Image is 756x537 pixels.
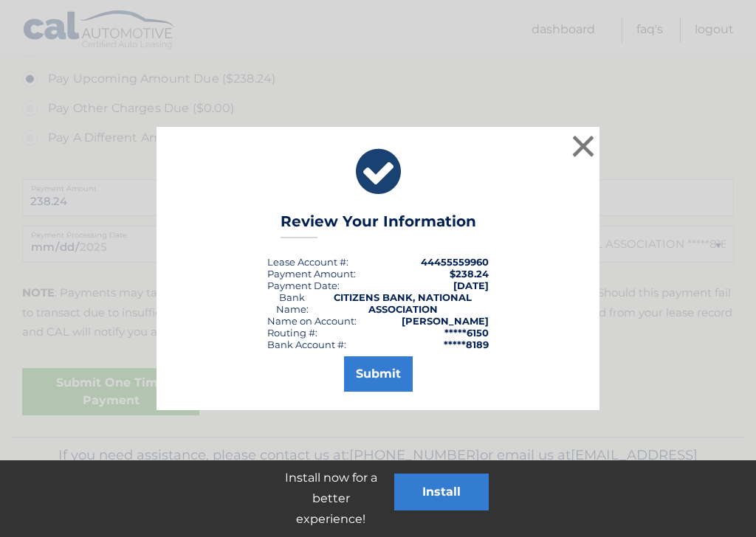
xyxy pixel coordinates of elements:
h3: Review Your Information [281,212,476,238]
span: Payment Date [267,280,337,291]
div: Bank Name: [267,291,317,315]
p: Install now for a better experience! [267,468,394,530]
button: × [568,131,598,161]
strong: CITIZENS BANK, NATIONAL ASSOCIATION [334,291,472,315]
div: : [267,280,340,291]
strong: 44455559960 [421,256,489,268]
span: [DATE] [453,280,489,291]
div: Bank Account #: [267,339,346,350]
button: Install [394,474,489,510]
div: Lease Account #: [267,256,348,268]
div: Routing #: [267,327,317,339]
button: Submit [344,356,413,392]
strong: [PERSON_NAME] [402,315,489,327]
span: $238.24 [450,268,489,280]
div: Name on Account: [267,315,357,327]
div: Payment Amount: [267,268,356,280]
